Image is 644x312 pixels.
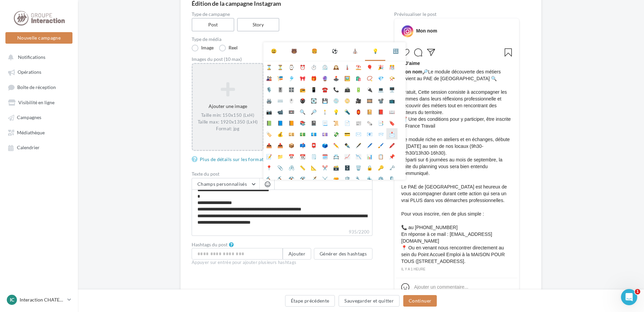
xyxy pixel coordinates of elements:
label: 935/2200 [192,228,372,236]
li: 📑 [375,117,386,128]
li: 📹 [275,106,286,117]
li: 📀 [342,95,353,106]
li: 📍 [263,162,275,173]
li: ⏱️ [308,61,319,72]
li: 🖌️ [375,139,386,151]
label: Texte du post [192,172,372,176]
li: 🏮 [353,106,364,117]
a: Campagnes [4,111,74,123]
div: Prévisualiser le post [394,12,519,17]
li: ✉️ [353,128,364,139]
li: 🗄️ [342,162,353,173]
a: Calendrier [4,141,74,153]
span: IC [10,296,14,303]
li: 📅 [286,151,297,162]
a: IC Interaction CHATEAUBOURG [5,293,72,306]
li: ✂️ [319,162,330,173]
li: 📠 [342,84,353,95]
li: 🎞️ [364,95,375,106]
li: 📚 [297,117,308,128]
li: 🎐 [286,72,297,84]
li: 📮 [308,139,319,151]
li: ⛏️ [275,173,286,184]
li: ⏲️ [319,61,330,72]
svg: Enregistrer [504,48,512,57]
li: 🔮 [319,72,330,84]
li: 🎚️ [275,84,286,95]
li: 📁 [275,151,286,162]
li: 📗 [263,117,275,128]
div: ⛪ [352,48,358,54]
svg: Partager la publication [427,48,435,57]
li: 📧 [364,128,375,139]
p: Interaction CHATEAUBOURG [20,296,65,303]
a: Boîte de réception [4,81,74,93]
li: ⌚ [286,61,297,72]
li: 💸 [330,128,342,139]
li: 🔌 [364,84,375,95]
li: 📕 [375,106,386,117]
li: 📺 [386,95,398,106]
li: ⚙️ [375,173,386,184]
li: 🖊️ [364,139,375,151]
li: 🔎 [308,106,319,117]
button: Nouvelle campagne [5,32,72,44]
label: Type de campagne [192,12,372,17]
li: 🛠️ [297,173,308,184]
li: ⏰ [297,61,308,72]
li: 📷 [263,106,275,117]
li: 📉 [353,151,364,162]
div: ⚽ [332,48,338,54]
li: 💾 [319,95,330,106]
svg: Commenter [414,48,422,57]
li: 📐 [308,162,319,173]
li: 🌡️ [342,61,353,72]
li: 🎛️ [286,84,297,95]
div: Ajouter un commentaire... [414,284,468,290]
div: Appuyer sur entrée pour ajouter plusieurs hashtags [192,260,372,266]
li: 🖥️ [386,84,398,95]
li: 📰 [353,117,364,128]
button: Notifications [4,51,71,63]
a: Plus de détails sur les formats acceptés [192,155,289,163]
li: 🖍️ [386,139,398,151]
li: 🔨 [263,173,275,184]
li: 🎎 [263,72,275,84]
span: Opérations [18,69,41,75]
div: 💡 [372,48,378,54]
li: 💻 [375,84,386,95]
a: Opérations [4,66,74,78]
li: 📥 [275,139,286,151]
li: 📩 [386,128,398,139]
li: 📦 [286,139,297,151]
div: il y a 1 heure [401,266,512,272]
li: 📫 [297,139,308,151]
button: Étape précédente [285,295,335,307]
li: 🎏 [275,72,286,84]
li: 📖 [386,106,398,117]
label: Story [237,18,280,31]
li: 🏷️ [263,128,275,139]
li: 💰 [275,128,286,139]
li: 🗜️ [386,173,398,184]
iframe: Intercom live chat [621,289,637,305]
li: 📿 [364,72,375,84]
div: Mon nom [416,27,437,34]
li: 🗒️ [308,151,319,162]
li: 📝 [263,151,275,162]
button: Continuer [403,295,437,307]
label: Reel [219,45,238,51]
li: 💵 [297,128,308,139]
span: Campagnes [17,115,41,120]
li: 🖇️ [286,162,297,173]
li: 🎥 [353,95,364,106]
li: 🗓️ [319,151,330,162]
li: 📌 [386,151,398,162]
label: Hashtags du post [192,242,228,247]
button: Champs personnalisés [192,178,259,190]
li: 📽️ [375,95,386,106]
span: Mon nom [401,69,422,74]
div: 1 J’aime [401,60,512,68]
li: 🖼️ [342,72,353,84]
li: 📔 [364,106,375,117]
